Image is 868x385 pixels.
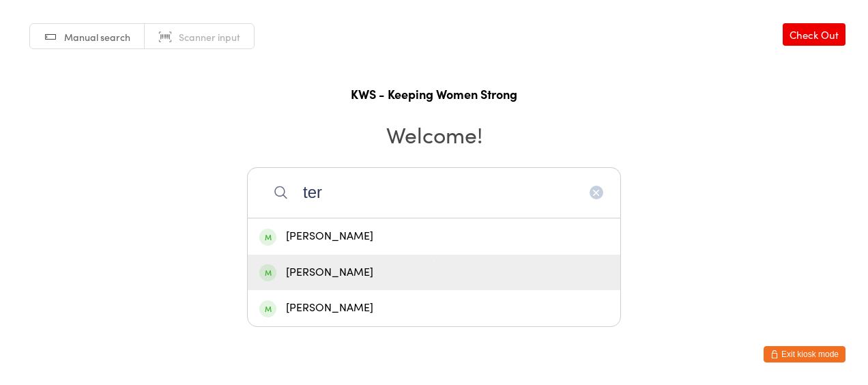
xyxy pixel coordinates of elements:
button: Exit kiosk mode [764,346,845,362]
h2: Welcome! [14,119,854,149]
span: Scanner input [179,30,240,44]
div: [PERSON_NAME] [259,263,609,282]
div: [PERSON_NAME] [259,299,609,317]
a: Check Out [783,23,845,46]
span: Manual search [64,30,130,44]
input: Search [247,167,621,218]
h1: KWS - Keeping Women Strong [14,85,854,102]
div: [PERSON_NAME] [259,227,609,246]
